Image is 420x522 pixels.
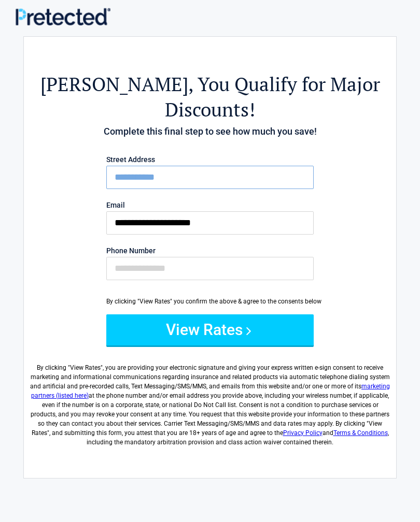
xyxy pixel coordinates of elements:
[40,71,188,97] span: [PERSON_NAME]
[106,201,314,209] label: Email
[283,429,323,437] a: Privacy Policy
[31,383,390,399] a: marketing partners (listed here)
[29,71,391,122] h2: , You Qualify for Major Discounts!
[106,156,314,163] label: Street Address
[106,314,314,345] button: View Rates
[70,364,101,371] span: View Rates
[16,8,110,25] img: Main Logo
[106,247,314,254] label: Phone Number
[29,355,391,447] label: By clicking " ", you are providing your electronic signature and giving your express written e-si...
[333,429,388,437] a: Terms & Conditions
[106,297,314,306] div: By clicking "View Rates" you confirm the above & agree to the consents below
[29,125,391,138] h4: Complete this final step to see how much you save!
